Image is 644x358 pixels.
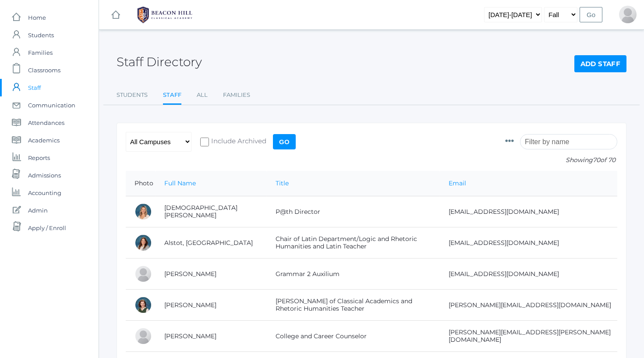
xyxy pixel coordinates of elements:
input: Filter by name [520,134,617,149]
a: Email [449,179,466,187]
div: Jordan Alstot [134,234,152,252]
div: Shain Hrehniy [619,6,637,23]
td: [PERSON_NAME] of Classical Academics and Rhetoric Humanities Teacher [267,290,440,321]
div: Sarah Armstrong [134,265,152,283]
span: Classrooms [28,61,60,79]
div: Maureen Baldwin [134,296,152,314]
td: [EMAIL_ADDRESS][DOMAIN_NAME] [440,196,617,227]
input: Go [273,134,296,149]
td: [PERSON_NAME][EMAIL_ADDRESS][DOMAIN_NAME] [440,290,617,321]
span: Admissions [28,167,61,184]
a: Families [223,86,250,104]
td: [DEMOGRAPHIC_DATA][PERSON_NAME] [156,196,267,227]
td: Alstot, [GEOGRAPHIC_DATA] [156,227,267,259]
span: Admin [28,202,48,219]
input: Go [580,7,602,22]
span: Home [28,9,46,26]
a: Full Name [164,179,196,187]
span: Apply / Enroll [28,219,66,237]
th: Photo [126,171,156,196]
td: [PERSON_NAME] [156,259,267,290]
span: Accounting [28,184,61,202]
span: Families [28,44,53,61]
a: Staff [163,86,181,105]
div: Lisa Balikian [134,327,152,345]
span: Include Archived [209,136,266,147]
td: Grammar 2 Auxilium [267,259,440,290]
td: College and Career Counselor [267,321,440,352]
span: Attendances [28,114,64,131]
span: Communication [28,96,75,114]
td: Chair of Latin Department/Logic and Rhetoric Humanities and Latin Teacher [267,227,440,259]
td: [EMAIL_ADDRESS][DOMAIN_NAME] [440,227,617,259]
a: Students [117,86,148,104]
a: All [197,86,208,104]
a: Title [276,179,289,187]
span: Reports [28,149,50,167]
input: Include Archived [200,138,209,146]
span: 70 [593,156,600,164]
td: [PERSON_NAME][EMAIL_ADDRESS][PERSON_NAME][DOMAIN_NAME] [440,321,617,352]
span: Academics [28,131,60,149]
p: Showing of 70 [505,156,617,165]
td: [PERSON_NAME] [156,321,267,352]
span: Staff [28,79,41,96]
img: BHCALogos-05-308ed15e86a5a0abce9b8dd61676a3503ac9727e845dece92d48e8588c001991.png [132,4,198,26]
td: [EMAIL_ADDRESS][DOMAIN_NAME] [440,259,617,290]
td: [PERSON_NAME] [156,290,267,321]
a: Add Staff [574,55,626,73]
h2: Staff Directory [117,55,202,69]
div: Heather Albanese [134,203,152,220]
td: P@th Director [267,196,440,227]
span: Students [28,26,54,44]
